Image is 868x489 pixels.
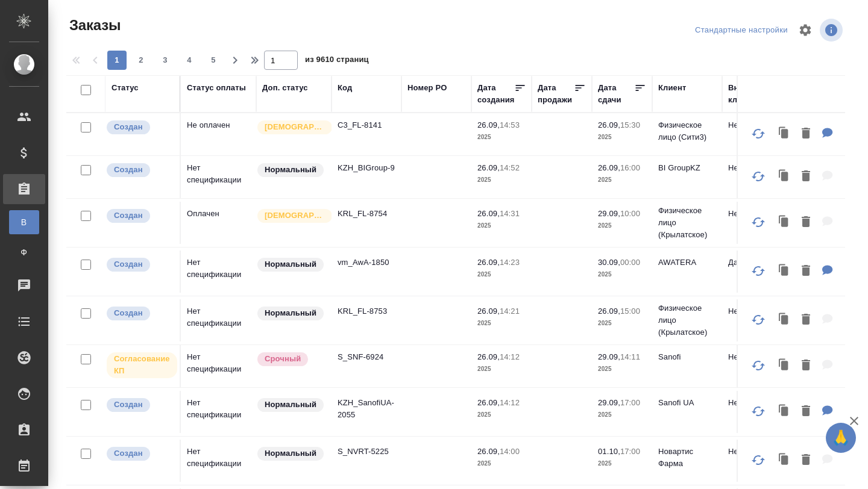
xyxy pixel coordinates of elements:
[500,163,520,172] p: 14:52
[338,82,352,94] div: Код
[728,162,776,174] p: Нет
[796,164,816,189] button: Удалить
[728,82,776,106] div: Внутренний клиент
[744,397,773,426] button: Обновить
[658,351,716,363] p: Sanofi
[338,208,395,220] p: KRL_FL-8754
[477,120,500,129] p: 26.09,
[256,257,325,273] div: Статус по умолчанию для стандартных заказов
[620,307,640,316] p: 15:00
[773,164,796,189] button: Клонировать
[744,208,773,237] button: Обновить
[477,269,526,281] p: 2025
[658,446,716,470] p: Новартис Фарма
[620,352,640,361] p: 14:11
[728,257,776,269] p: Да
[744,119,773,148] button: Обновить
[477,258,500,267] p: 26.09,
[598,317,646,329] p: 2025
[658,162,716,174] p: BI GroupKZ
[728,446,776,458] p: Нет
[820,19,845,42] span: Посмотреть информацию
[773,354,796,378] button: Клонировать
[477,409,526,421] p: 2025
[265,210,325,222] p: [DEMOGRAPHIC_DATA]
[658,302,716,338] p: Физическое лицо (Крылатское)
[477,163,500,172] p: 26.09,
[204,51,223,70] button: 5
[620,120,640,129] p: 15:30
[598,120,620,129] p: 26.09,
[598,209,620,218] p: 29.09,
[796,259,816,284] button: Удалить
[692,21,791,40] div: split button
[66,16,121,35] span: Заказы
[477,174,526,186] p: 2025
[796,122,816,146] button: Удалить
[114,164,143,176] p: Создан
[265,353,301,365] p: Срочный
[598,174,646,186] p: 2025
[500,352,520,361] p: 14:12
[477,352,500,361] p: 26.09,
[500,258,520,267] p: 14:23
[728,119,776,131] p: Нет
[744,305,773,334] button: Обновить
[338,397,395,421] p: KZH_SanofiUA-2055
[773,448,796,473] button: Клонировать
[538,82,574,106] div: Дата продажи
[500,120,520,129] p: 14:53
[796,308,816,332] button: Удалить
[598,447,620,456] p: 01.10,
[131,51,151,70] button: 2
[181,345,256,387] td: Нет спецификации
[338,305,395,317] p: KRL_FL-8753
[773,308,796,332] button: Клонировать
[796,399,816,424] button: Удалить
[114,399,143,411] p: Создан
[477,209,500,218] p: 26.09,
[598,258,620,267] p: 30.09,
[744,162,773,191] button: Обновить
[598,363,646,375] p: 2025
[477,447,500,456] p: 26.09,
[131,54,151,66] span: 2
[265,164,316,176] p: Нормальный
[256,305,325,322] div: Статус по умолчанию для стандартных заказов
[620,447,640,456] p: 17:00
[187,82,246,94] div: Статус оплаты
[105,446,174,462] div: Выставляется автоматически при создании заказа
[105,305,174,322] div: Выставляется автоматически при создании заказа
[598,398,620,407] p: 29.09,
[338,162,395,174] p: KZH_BIGroup-9
[728,305,776,317] p: Нет
[620,209,640,218] p: 10:00
[831,425,851,450] span: 🙏
[256,208,325,224] div: Выставляется автоматически для первых 3 заказов нового контактного лица. Особое внимание
[181,440,256,482] td: Нет спецификации
[477,82,514,106] div: Дата создания
[826,423,856,453] button: 🙏
[791,16,820,45] span: Настроить таблицу
[598,409,646,421] p: 2025
[15,246,33,258] span: Ф
[265,121,325,133] p: [DEMOGRAPHIC_DATA]
[500,209,520,218] p: 14:31
[338,119,395,131] p: C3_FL-8141
[477,458,526,470] p: 2025
[658,397,716,409] p: Sanofi UA
[598,269,646,281] p: 2025
[658,82,686,94] div: Клиент
[265,447,316,459] p: Нормальный
[156,51,175,70] button: 3
[477,398,500,407] p: 26.09,
[796,448,816,473] button: Удалить
[262,82,308,94] div: Доп. статус
[796,210,816,235] button: Удалить
[204,54,223,66] span: 5
[620,163,640,172] p: 16:00
[658,119,716,143] p: Физическое лицо (Сити3)
[114,447,143,459] p: Создан
[728,351,776,363] p: Нет
[598,131,646,143] p: 2025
